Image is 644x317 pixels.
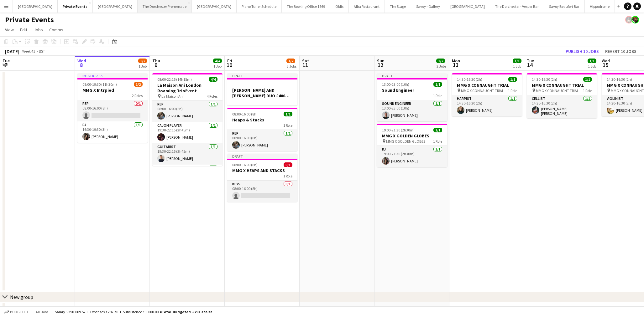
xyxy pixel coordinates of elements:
button: [GEOGRAPHIC_DATA] [13,0,58,13]
h1: Private Events [5,15,54,24]
app-card-role: DJ1/119:00-21:30 (2h30m)[PERSON_NAME] [377,146,447,167]
span: Sat [302,58,309,64]
app-card-role: Rep0/108:00-16:00 (8h) [77,100,148,121]
div: Draft [227,154,297,159]
a: Comms [47,26,66,34]
span: 14:30-16:30 (2h) [457,77,482,82]
span: 11 [301,61,309,69]
span: 1/1 [583,77,592,82]
a: View [3,26,16,34]
app-card-role: Harpist1/114:30-16:30 (2h)[PERSON_NAME] [452,95,522,116]
span: La Maison Ani [161,94,184,99]
span: 1 Role [283,123,292,128]
span: Tue [527,58,534,64]
span: Wed [602,58,610,64]
span: Jobs [34,27,43,33]
span: 15 [601,61,610,69]
app-job-card: 14:30-16:30 (2h)1/1MMG X CONNAUGHT TRIAL MMG X CONNAUGHT TRIAL1 RoleHarpist1/114:30-16:30 (2h)[PE... [452,73,522,116]
app-user-avatar: Rosie Skuse [631,16,639,23]
span: Total Budgeted £291 372.22 [162,309,212,314]
span: 1/1 [433,82,442,87]
span: 1 Role [283,174,292,178]
app-job-card: Draft13:00-23:00 (10h)1/1Sound Engineer1 RoleSound Engineer1/113:00-23:00 (10h)[PERSON_NAME] [377,73,447,121]
span: 0/1 [284,162,292,167]
app-job-card: 08:00-22:15 (14h15m)4/4La Maison Ani London Roaming TrioEvent La Maison Ani4 RolesRep1/108:00-16:... [152,73,223,166]
span: 8 [76,61,86,69]
span: 1 Role [508,88,517,93]
button: Savoy - Gallery [411,0,445,13]
div: BST [39,49,45,54]
div: Draft [227,73,297,78]
app-card-role: Guitarist1/119:30-22:15 (2h45m)[PERSON_NAME] [152,143,223,165]
span: 1/1 [588,59,596,63]
span: 1 Role [583,88,592,93]
span: 2/2 [436,59,445,63]
app-card-role: Rep1/108:00-16:00 (8h)[PERSON_NAME] [227,130,297,151]
span: 1/1 [508,77,517,82]
app-job-card: In progress08:00-19:30 (11h30m)1/2MMG X Intrpied2 RolesRep0/108:00-16:00 (8h) DJ1/116:30-19:30 (3... [77,73,148,143]
div: Draft [377,73,447,78]
button: Budgeted [3,309,29,315]
span: 1/1 [513,59,521,63]
app-card-role: DJ1/116:30-19:30 (3h)[PERSON_NAME] [77,121,148,143]
app-card-role: Keys0/108:00-16:00 (8h) [227,181,297,202]
span: View [5,27,14,33]
span: MMG X GOLDEN GLOBES [386,139,425,144]
span: 08:00-16:00 (8h) [232,162,258,167]
span: Wed [77,58,86,64]
span: 9 [151,61,160,69]
span: 10 [226,61,232,69]
span: 1/2 [286,59,295,63]
span: Sun [377,58,385,64]
button: Hippodrome [585,0,615,13]
button: Private Events [58,0,93,13]
app-job-card: Draft[PERSON_NAME] AND [PERSON_NAME] DUO £400 EACH [227,73,297,105]
button: Oblix [330,0,349,13]
button: Publish 10 jobs [563,47,601,55]
span: Fri [227,58,232,64]
button: The Stage [385,0,411,13]
h3: La Maison Ani London Roaming TrioEvent [152,82,223,94]
span: 14:30-16:30 (2h) [607,77,632,82]
span: Week 41 [21,49,36,54]
span: 1/1 [284,112,292,116]
span: 4 Roles [207,94,217,99]
span: 7 [2,61,10,69]
div: [DATE] [5,48,19,54]
div: 14:30-16:30 (2h)1/1MMG X CONNAUGHT TRIAL MMG X CONNAUGHT TRIAL1 RoleCellist1/114:30-16:30 (2h)[PE... [527,73,597,118]
div: 2 Jobs [437,64,446,69]
span: Comms [49,27,63,33]
button: Revert 10 jobs [603,47,639,55]
a: Edit [18,26,30,34]
app-job-card: 19:00-21:30 (2h30m)1/1MMG X GOLDEN GLOBES MMG X GOLDEN GLOBES1 RoleDJ1/119:00-21:30 (2h30m)[PERSO... [377,124,447,167]
span: 13 [451,61,460,69]
app-card-role: Cajon Player1/119:30-22:15 (2h45m)[PERSON_NAME] [152,122,223,143]
span: 08:00-19:30 (11h30m) [82,82,117,87]
div: 1 Job [588,64,596,69]
div: 1 Job [139,64,147,69]
h3: MMG X HEAPS AND STACKS [227,168,297,173]
span: 1/1 [433,128,442,132]
button: The Booking Office 1869 [282,0,330,13]
span: MMG X CONNAUGHT TRIAL [461,88,504,93]
button: Alba Restaurant [349,0,385,13]
h3: MMG X Intrpied [77,87,148,93]
app-card-role: Sound Engineer1/113:00-23:00 (10h)[PERSON_NAME] [377,100,447,121]
span: 1/2 [134,82,143,87]
span: 12 [376,61,385,69]
div: In progress [77,73,148,78]
app-user-avatar: Helena Debono [625,16,633,23]
app-card-role: Cellist1/114:30-16:30 (2h)[PERSON_NAME] [PERSON_NAME] [527,95,597,118]
h3: Sound Engineer [377,87,447,93]
span: 13:00-23:00 (10h) [382,82,409,87]
span: 1/2 [138,59,147,63]
span: Budgeted [10,310,28,314]
span: 1 Role [433,139,442,144]
span: 19:00-21:30 (2h30m) [382,128,415,132]
button: The Dorchester - Vesper Bar [490,0,544,13]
